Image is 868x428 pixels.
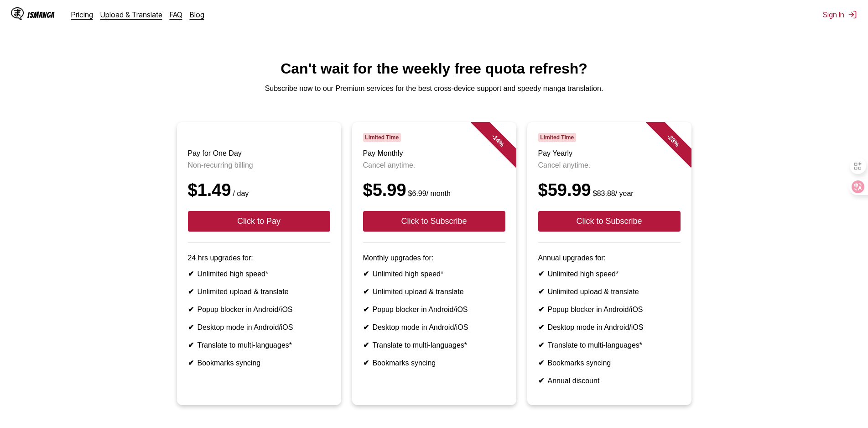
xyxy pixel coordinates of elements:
b: ✔ [538,288,544,296]
b: ✔ [538,377,544,385]
li: Unlimited upload & translate [363,287,505,296]
small: / year [591,190,634,197]
li: Unlimited high speed* [188,269,330,278]
li: Annual discount [538,376,681,385]
li: Translate to multi-languages* [188,341,330,349]
b: ✔ [538,359,544,367]
li: Bookmarks syncing [188,359,330,367]
div: $59.99 [538,180,681,200]
b: ✔ [188,306,194,313]
span: Limited Time [363,133,401,142]
li: Popup blocker in Android/iOS [363,305,505,314]
s: $83.88 [593,190,615,197]
b: ✔ [363,341,369,349]
h3: Pay for One Day [188,149,330,158]
img: IsManga Logo [11,7,24,20]
p: Cancel anytime. [363,161,505,169]
p: Cancel anytime. [538,161,681,169]
b: ✔ [188,323,194,331]
b: ✔ [363,359,369,367]
a: Upload & Translate [100,10,162,19]
li: Desktop mode in Android/iOS [363,323,505,332]
b: ✔ [363,288,369,296]
div: - 28 % [645,113,700,168]
a: IsManga LogoIsManga [11,7,71,22]
b: ✔ [188,359,194,367]
li: Translate to multi-languages* [363,341,505,349]
div: $1.49 [188,180,330,200]
li: Unlimited high speed* [538,269,681,278]
b: ✔ [538,341,544,349]
small: / month [406,190,451,197]
li: Translate to multi-languages* [538,341,681,349]
button: Click to Pay [188,211,330,232]
b: ✔ [538,323,544,331]
b: ✔ [538,306,544,313]
li: Bookmarks syncing [538,359,681,367]
b: ✔ [363,270,369,278]
button: Sign In [823,10,857,19]
li: Popup blocker in Android/iOS [188,305,330,314]
li: Desktop mode in Android/iOS [538,323,681,332]
b: ✔ [363,306,369,313]
li: Popup blocker in Android/iOS [538,305,681,314]
b: ✔ [188,288,194,296]
b: ✔ [188,341,194,349]
p: Subscribe now to our Premium services for the best cross-device support and speedy manga translat... [7,85,861,93]
div: $5.99 [363,180,505,200]
li: Bookmarks syncing [363,359,505,367]
a: Blog [190,10,204,19]
p: 24 hrs upgrades for: [188,254,330,262]
p: Non-recurring billing [188,161,330,169]
h1: Can't wait for the weekly free quota refresh? [7,60,861,77]
h3: Pay Yearly [538,149,681,158]
b: ✔ [363,323,369,331]
div: IsManga [27,11,55,19]
h3: Pay Monthly [363,149,505,158]
button: Click to Subscribe [538,211,681,232]
li: Unlimited high speed* [363,269,505,278]
b: ✔ [188,270,194,278]
button: Click to Subscribe [363,211,505,232]
li: Desktop mode in Android/iOS [188,323,330,332]
img: Sign out [848,10,857,19]
p: Monthly upgrades for: [363,254,505,262]
a: FAQ [170,10,182,19]
li: Unlimited upload & translate [188,287,330,296]
span: Limited Time [538,133,576,142]
a: Pricing [71,10,93,19]
li: Unlimited upload & translate [538,287,681,296]
b: ✔ [538,270,544,278]
s: $6.99 [408,190,426,197]
div: - 14 % [470,113,525,168]
small: / day [231,190,249,197]
p: Annual upgrades for: [538,254,681,262]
